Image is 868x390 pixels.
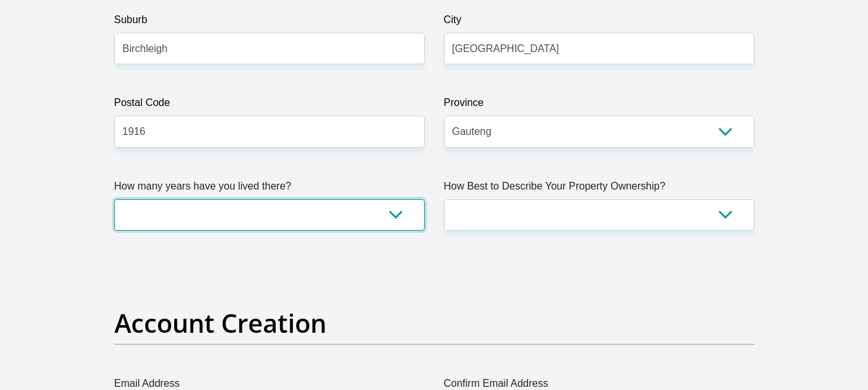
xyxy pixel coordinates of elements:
label: Suburb [114,12,425,33]
label: Province [444,95,754,116]
h2: Account Creation [114,308,754,339]
label: How Best to Describe Your Property Ownership? [444,179,754,199]
label: How many years have you lived there? [114,179,425,199]
input: Suburb [114,33,425,64]
select: Please select a value [444,199,754,231]
input: Postal Code [114,116,425,147]
input: City [444,33,754,64]
select: Please select a value [114,199,425,231]
select: Please Select a Province [444,116,754,147]
label: Postal Code [114,95,425,116]
label: City [444,12,754,33]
